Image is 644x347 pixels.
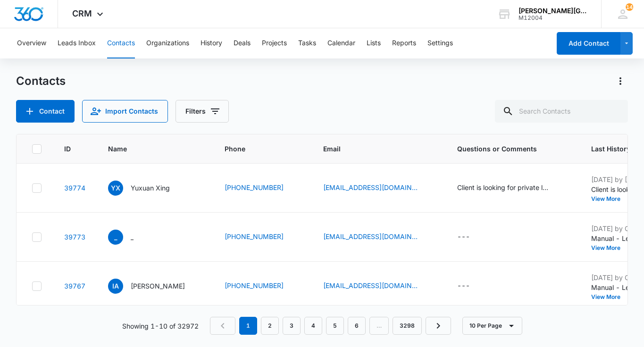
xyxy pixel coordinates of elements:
[457,231,470,243] div: ---
[327,28,355,58] button: Calendar
[16,100,75,123] button: Add Contact
[225,182,284,192] a: [PHONE_NUMBER]
[591,294,627,300] button: View More
[591,245,627,251] button: View More
[108,279,202,294] div: Name - Isaiah Aparezuk - Select to Edit Field
[225,144,287,154] span: Phone
[225,182,301,194] div: Phone - (425) 542-5999 - Select to Edit Field
[304,317,322,335] a: Page 4
[519,15,587,21] div: account id
[108,181,123,196] span: YX
[131,232,134,242] p: _
[613,74,628,89] button: Actions
[626,3,633,11] span: 14
[108,181,187,196] div: Name - Yuxuan Xing - Select to Edit Field
[393,317,422,335] a: Page 3298
[261,317,279,335] a: Page 2
[146,28,189,58] button: Organizations
[298,28,316,58] button: Tasks
[591,196,627,202] button: View More
[323,182,435,194] div: Email - xingcc20@gmail.com - Select to Edit Field
[326,317,344,335] a: Page 5
[457,281,487,292] div: Questions or Comments - - Select to Edit Field
[283,317,301,335] a: Page 3
[323,281,435,292] div: Email - isaiahaparezuk@gmail.com - Select to Edit Field
[457,144,569,154] span: Questions or Comments
[323,231,435,243] div: Email - maylensorto13@gmail.com - Select to Edit Field
[16,74,66,88] h1: Contacts
[225,231,284,241] a: [PHONE_NUMBER]
[626,3,633,11] div: notifications count
[64,144,72,154] span: ID
[323,182,418,192] a: [EMAIL_ADDRESS][DOMAIN_NAME]
[176,100,229,123] button: Filters
[367,28,381,58] button: Lists
[82,100,168,123] button: Import Contacts
[108,144,188,154] span: Name
[107,28,135,58] button: Contacts
[64,233,85,241] a: Navigate to contact details page for _
[64,282,85,290] a: Navigate to contact details page for Isaiah Aparezuk
[108,230,123,245] span: _
[519,7,587,15] div: account name
[457,231,487,243] div: Questions or Comments - - Select to Edit Field
[201,28,222,58] button: History
[323,281,418,290] a: [EMAIL_ADDRESS][DOMAIN_NAME]
[462,317,522,335] button: 10 Per Page
[239,317,257,335] em: 1
[17,28,46,58] button: Overview
[131,183,170,193] p: Yuxuan Xing
[58,28,96,58] button: Leads Inbox
[557,32,620,55] button: Add Contact
[225,281,301,292] div: Phone - +1 (907) 841-7438 - Select to Edit Field
[108,279,123,294] span: IA
[427,28,453,58] button: Settings
[225,231,301,243] div: Phone - +1 (360) 523-0004 - Select to Edit Field
[348,317,366,335] a: Page 6
[495,100,628,123] input: Search Contacts
[457,281,470,292] div: ---
[225,281,284,290] a: [PHONE_NUMBER]
[457,182,569,194] div: Questions or Comments - Client is looking for private lessons for himself in Redmond - Select to ...
[426,317,451,335] a: Next Page
[131,281,185,291] p: [PERSON_NAME]
[234,28,251,58] button: Deals
[108,230,151,245] div: Name - _ - Select to Edit Field
[323,231,418,241] a: [EMAIL_ADDRESS][DOMAIN_NAME]
[457,182,552,192] div: Client is looking for private lessons for himself in [GEOGRAPHIC_DATA]
[72,8,92,18] span: CRM
[210,317,451,335] nav: Pagination
[262,28,287,58] button: Projects
[392,28,416,58] button: Reports
[323,144,421,154] span: Email
[64,184,85,192] a: Navigate to contact details page for Yuxuan Xing
[122,321,199,331] p: Showing 1-10 of 32972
